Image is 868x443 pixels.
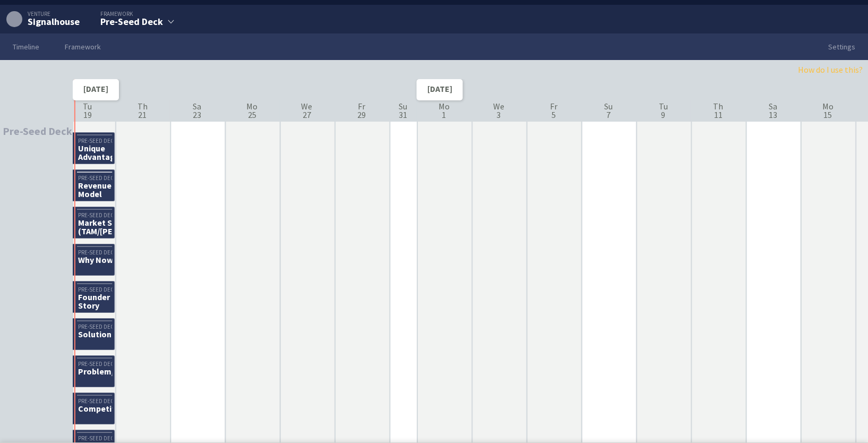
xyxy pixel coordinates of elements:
[815,33,868,60] a: Settings
[471,100,526,122] div: We 3
[78,361,161,367] div: Pre-Seed Deck
[78,217,187,236] b: Market Size (TAM/[PERSON_NAME]/SOM)
[78,287,122,293] div: Pre-Seed Deck
[279,100,334,122] div: We 27
[78,212,187,218] div: Pre-Seed Deck
[691,100,745,122] div: Th 11
[581,100,635,122] div: Su 7
[417,100,471,122] div: Mo 1
[78,138,124,144] div: Pre-Seed Deck
[78,436,122,441] div: Pre-Seed Deck
[78,143,124,162] b: Unique Advantages
[28,17,80,27] div: Signalhouse
[389,100,417,122] div: Su 31
[78,366,161,377] b: Problem/Opportunity
[78,329,111,339] b: Solution
[78,254,117,265] b: Why Now?
[334,100,389,122] div: Fr 29
[427,84,452,93] div: [DATE]
[78,403,127,414] b: Competition
[6,11,80,27] a: Venture Signalhouse
[60,100,115,122] div: Tu 19
[100,11,163,17] div: Framework
[78,180,113,199] b: Revenue Model
[636,100,691,122] div: Tu 9
[78,250,117,255] div: Pre-Seed Deck
[115,100,170,122] div: Th 21
[83,84,108,93] div: [DATE]
[745,100,800,122] div: Sa 13
[800,100,855,122] div: Mo 15
[78,324,117,330] div: Pre-Seed Deck
[170,100,225,122] div: Sa 23
[78,398,127,404] div: Pre-Seed Deck
[225,100,279,122] div: Mo 25
[798,64,863,75] a: How do I use this?
[78,292,111,311] b: Founder Story
[78,175,122,181] div: Pre-Seed Deck
[6,11,80,17] div: Venture
[100,17,163,27] div: Pre-Seed Deck
[526,100,581,122] div: Fr 5
[52,33,114,60] a: Framework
